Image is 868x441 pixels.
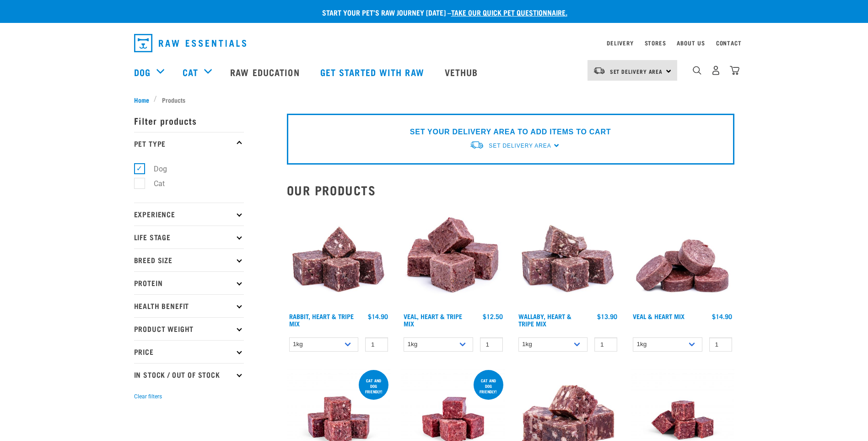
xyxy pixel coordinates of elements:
input: 1 [709,337,732,352]
a: Wallaby, Heart & Tripe Mix [518,314,571,325]
img: Raw Essentials Logo [134,34,246,52]
a: Home [134,95,154,105]
a: Contact [716,41,742,44]
a: About Us [677,41,705,44]
nav: dropdown navigation [127,30,742,56]
span: Set Delivery Area [610,70,663,73]
div: Cat and dog friendly! [474,374,503,398]
p: Health Benefit [134,294,244,317]
img: home-icon@2x.png [730,66,739,75]
span: Set Delivery Area [489,143,551,149]
button: Clear filters [134,392,162,401]
img: 1152 Veal Heart Medallions 01 [631,204,734,309]
img: user.png [711,66,721,75]
a: Vethub [436,54,490,90]
a: Stores [645,41,666,44]
p: Protein [134,271,244,294]
input: 1 [365,337,388,352]
a: take our quick pet questionnaire. [451,10,567,14]
p: Experience [134,203,244,226]
div: cat and dog friendly! [359,374,388,398]
img: home-icon-1@2x.png [693,66,701,75]
div: $12.50 [483,313,503,320]
p: Pet Type [134,132,244,155]
input: 1 [594,337,617,352]
img: 1175 Rabbit Heart Tripe Mix 01 [287,204,391,309]
div: $14.90 [712,313,732,320]
a: Veal, Heart & Tripe Mix [404,314,462,325]
img: van-moving.png [593,66,605,75]
img: 1174 Wallaby Heart Tripe Mix 01 [516,204,620,309]
p: In Stock / Out Of Stock [134,363,244,386]
img: Cubes [401,204,505,309]
p: Price [134,340,244,363]
label: Cat [139,178,168,189]
a: Rabbit, Heart & Tripe Mix [289,314,354,325]
p: Breed Size [134,248,244,271]
nav: breadcrumbs [134,95,734,105]
p: Product Weight [134,317,244,340]
input: 1 [480,337,503,352]
a: Get started with Raw [311,54,436,90]
p: SET YOUR DELIVERY AREA TO ADD ITEMS TO CART [410,127,611,138]
div: $13.90 [597,313,617,320]
label: Dog [139,163,171,175]
a: Delivery [607,41,633,44]
a: Dog [134,65,151,79]
h2: Our Products [287,183,734,197]
img: van-moving.png [469,140,484,150]
p: Life Stage [134,226,244,248]
a: Raw Education [221,54,311,90]
a: Veal & Heart Mix [633,314,685,318]
div: $14.90 [368,313,388,320]
p: Filter products [134,109,244,132]
a: Cat [183,65,198,79]
span: Home [134,95,149,105]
